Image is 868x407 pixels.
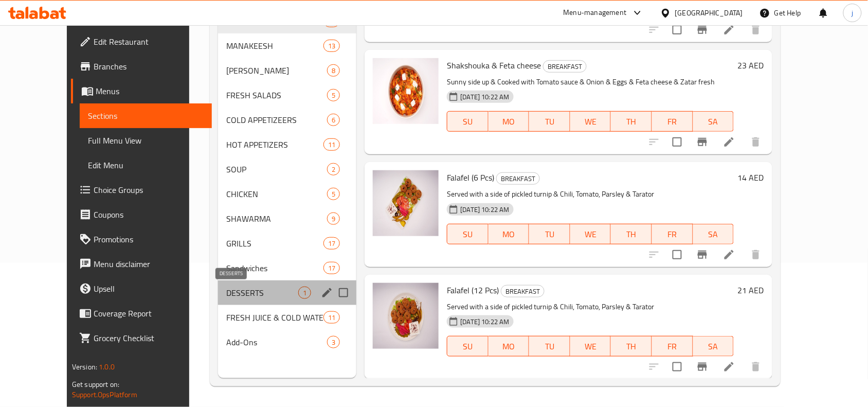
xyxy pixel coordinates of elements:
span: Add-Ons [226,336,327,348]
span: Select to update [666,356,688,378]
div: items [323,311,340,324]
div: items [323,40,340,52]
span: [PERSON_NAME] [226,64,327,77]
div: BREAKFAST [496,172,540,185]
span: 5 [328,91,339,100]
a: Edit menu item [723,24,735,36]
button: SU [447,224,488,244]
button: SU [447,336,488,357]
span: 3 [328,338,339,347]
span: MANAKEESH [226,40,323,52]
span: SA [697,227,730,242]
a: Grocery Checklist [71,326,212,350]
a: Coverage Report [71,301,212,326]
span: BREAKFAST [501,286,544,297]
div: FRESH JUICE & COLD WATER11 [218,305,357,330]
button: TH [611,336,652,357]
button: MO [489,224,530,244]
div: CHICKEN [226,188,327,200]
a: Upsell [71,276,212,301]
button: Branch-specific-item [690,242,715,267]
span: MO [493,114,526,129]
button: delete [744,130,768,154]
div: Menu-management [564,7,627,19]
span: WE [574,339,607,354]
div: items [327,89,340,101]
span: 17 [324,263,339,273]
span: Select to update [666,244,688,266]
span: Falafel (6 Pcs) [447,170,494,185]
button: WE [570,111,611,132]
span: [DATE] 10:22 AM [456,205,513,215]
div: [PERSON_NAME]8 [218,58,357,83]
span: TU [533,114,566,129]
div: COLD APPETIZEERS6 [218,108,357,132]
button: delete [744,355,768,379]
button: FR [652,111,693,132]
span: HOT APPETIZERS [226,138,323,151]
a: Coupons [71,202,212,227]
span: [DATE] 10:22 AM [456,92,513,102]
div: BREAKFAST [501,285,545,297]
span: Coverage Report [94,307,204,320]
a: Promotions [71,227,212,252]
div: items [298,287,311,299]
a: Edit Restaurant [71,29,212,54]
div: SOUP2 [218,157,357,182]
button: FR [652,336,693,357]
span: MO [493,227,526,242]
span: [DATE] 10:22 AM [456,317,513,327]
span: 2 [328,165,339,174]
a: Edit menu item [723,249,735,261]
button: delete [744,17,768,42]
button: Branch-specific-item [690,355,715,379]
a: Support.OpsPlatform [72,388,137,401]
button: edit [319,285,335,300]
button: FR [652,224,693,244]
span: 11 [324,313,339,323]
div: items [327,336,340,348]
button: Branch-specific-item [690,130,715,154]
span: j [852,7,853,19]
button: WE [570,224,611,244]
button: delete [744,242,768,267]
span: BREAKFAST [497,173,539,185]
div: HOT APPETIZERS11 [218,132,357,157]
span: FR [656,227,689,242]
button: TU [529,111,570,132]
span: Sandwiches [226,262,323,274]
span: TU [533,227,566,242]
span: Edit Menu [88,159,204,171]
span: BREAKFAST [544,61,586,73]
span: Grocery Checklist [94,332,204,344]
span: SOUP [226,163,327,175]
button: TU [529,336,570,357]
div: items [327,163,340,175]
div: items [327,64,340,77]
div: GRILLS17 [218,231,357,256]
span: FRESH JUICE & COLD WATER [226,311,323,324]
p: Served with a side of pickled turnip & Chili, Tomato, Parsley & Tarator [447,188,734,201]
div: items [327,114,340,126]
div: items [323,262,340,274]
h6: 21 AED [738,283,764,297]
span: GRILLS [226,237,323,250]
span: Shakshouka & Feta cheese [447,58,541,73]
div: items [327,213,340,225]
a: Menu disclaimer [71,252,212,276]
span: Sections [88,110,204,122]
span: SHAWARMA [226,213,327,225]
h6: 23 AED [738,58,764,73]
div: DESSERTS1edit [218,280,357,305]
span: 5 [328,189,339,199]
p: Sunny side up & Cooked with Tomato sauce & Onion & Eggs & Feta cheese & Zatar fresh [447,76,734,89]
span: 6 [328,115,339,125]
span: 11 [324,140,339,150]
span: SA [697,114,730,129]
span: TU [533,339,566,354]
img: Falafel (6 Pcs) [373,170,439,236]
span: SU [451,339,484,354]
span: TH [615,339,648,354]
